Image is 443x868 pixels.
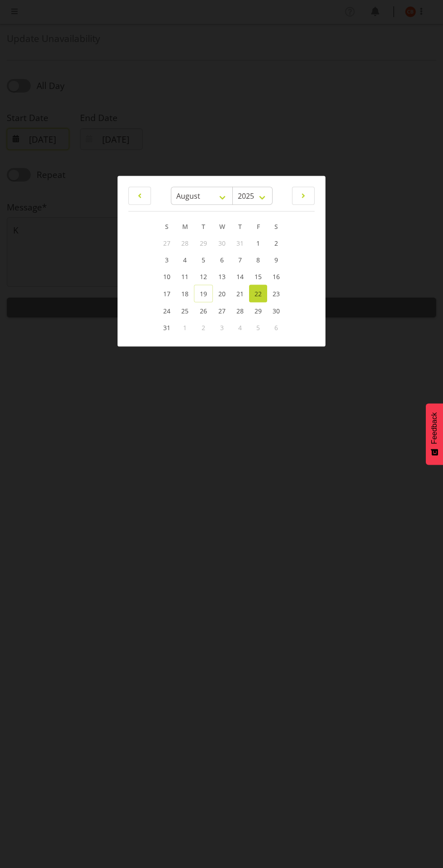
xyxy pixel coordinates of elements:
[182,222,188,230] span: M
[430,412,438,444] span: Feedback
[213,251,231,268] a: 6
[273,306,280,315] span: 30
[257,222,260,230] span: F
[249,251,267,268] a: 8
[158,251,176,268] a: 3
[256,323,260,331] span: 5
[194,302,213,319] a: 26
[236,272,244,280] span: 14
[274,222,278,230] span: S
[249,302,267,319] a: 29
[256,238,260,247] span: 1
[158,268,176,285] a: 10
[218,238,226,247] span: 30
[249,285,267,302] a: 22
[267,251,285,268] a: 9
[163,238,170,247] span: 27
[181,272,189,280] span: 11
[163,323,170,331] span: 31
[238,255,242,264] span: 7
[165,255,169,264] span: 3
[231,285,249,302] a: 21
[181,306,189,315] span: 25
[236,306,244,315] span: 28
[200,272,207,280] span: 12
[267,234,285,251] a: 2
[274,238,278,247] span: 2
[236,289,244,298] span: 21
[202,222,205,230] span: T
[176,251,194,268] a: 4
[213,285,231,302] a: 20
[181,289,189,298] span: 18
[158,319,176,336] a: 31
[202,255,205,264] span: 5
[254,306,262,315] span: 29
[267,268,285,285] a: 16
[238,323,242,331] span: 4
[163,289,170,298] span: 17
[249,234,267,251] a: 1
[218,306,226,315] span: 27
[176,268,194,285] a: 11
[200,289,207,298] span: 19
[200,238,207,247] span: 29
[220,323,224,331] span: 3
[231,268,249,285] a: 14
[274,323,278,331] span: 6
[231,302,249,319] a: 28
[213,302,231,319] a: 27
[194,268,213,285] a: 12
[267,302,285,319] a: 30
[163,272,170,280] span: 10
[213,268,231,285] a: 13
[267,285,285,302] a: 23
[273,289,280,298] span: 23
[194,285,213,302] a: 19
[426,403,443,465] button: Feedback - Show survey
[219,222,225,230] span: W
[238,222,242,230] span: T
[158,302,176,319] a: 24
[231,251,249,268] a: 7
[176,302,194,319] a: 25
[183,255,187,264] span: 4
[158,285,176,302] a: 17
[202,323,205,331] span: 2
[254,272,262,280] span: 15
[273,272,280,280] span: 16
[236,238,244,247] span: 31
[183,323,187,331] span: 1
[163,306,170,315] span: 24
[194,251,213,268] a: 5
[249,268,267,285] a: 15
[165,222,169,230] span: S
[220,255,224,264] span: 6
[176,285,194,302] a: 18
[274,255,278,264] span: 9
[254,289,262,298] span: 22
[218,289,226,298] span: 20
[181,238,189,247] span: 28
[218,272,226,280] span: 13
[200,306,207,315] span: 26
[256,255,260,264] span: 8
